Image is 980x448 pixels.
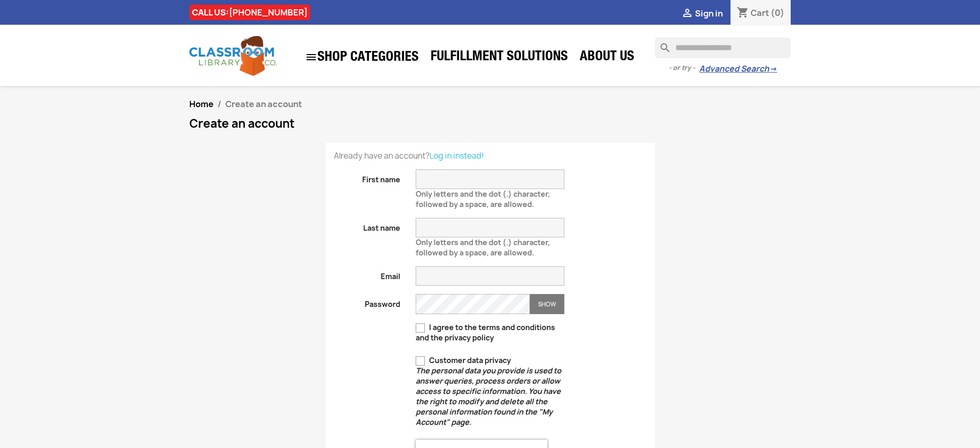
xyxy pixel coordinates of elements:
a:  Sign in [681,8,723,19]
img: Classroom Library Company [189,36,277,76]
a: [PHONE_NUMBER] [229,7,308,18]
i: search [655,38,667,50]
a: About Us [575,47,639,68]
span: Create an account [225,98,302,110]
input: Password input [416,294,530,314]
label: Email [326,266,408,282]
span: (0) [771,7,785,19]
span: Only letters and the dot (.) character, followed by a space, are allowed. [416,233,550,257]
label: First name [326,169,408,185]
label: Password [326,294,408,309]
i:  [681,8,693,20]
p: Already have an account? [334,151,647,161]
a: SHOP CATEGORIES [300,46,424,68]
input: Search [655,38,791,58]
span: Cart [751,7,769,19]
div: CALL US: [189,5,310,20]
em: The personal data you provide is used to answer queries, process orders or allow access to specif... [416,366,561,427]
label: Last name [326,218,408,233]
span: Sign in [695,8,723,19]
button: Show [530,294,564,314]
a: Fulfillment Solutions [425,47,573,68]
label: I agree to the terms and conditions and the privacy policy [416,322,564,343]
span: Only letters and the dot (.) character, followed by a space, are allowed. [416,185,550,209]
span: → [769,64,777,74]
label: Customer data privacy [416,355,564,427]
a: Advanced Search→ [699,64,777,74]
a: Log in instead! [430,150,484,161]
i:  [305,51,317,63]
a: Home [189,98,213,110]
span: - or try - [669,63,699,73]
i: shopping_cart [737,7,749,20]
h1: Create an account [189,117,791,130]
